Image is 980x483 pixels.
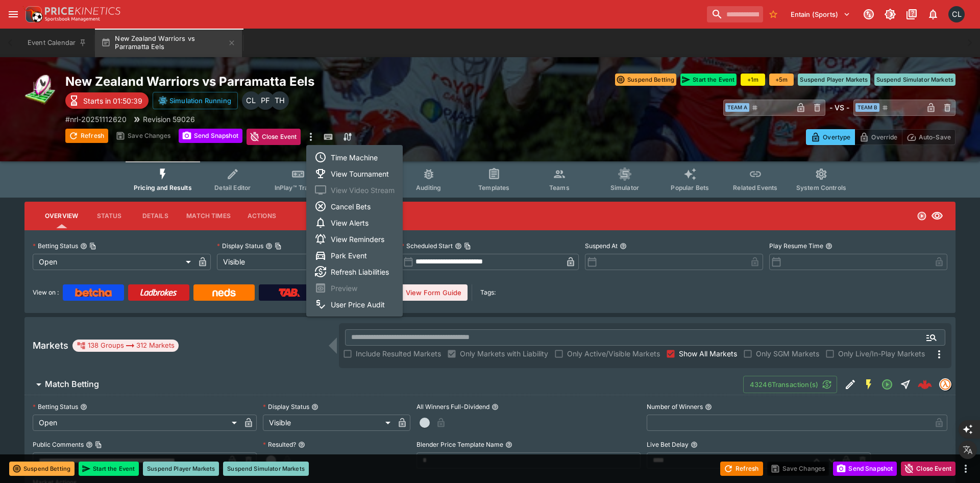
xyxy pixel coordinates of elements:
[306,263,403,280] li: Refresh Liabilities
[306,231,403,247] li: View Reminders
[306,296,403,312] li: User Price Audit
[306,214,403,231] li: View Alerts
[306,247,403,263] li: Park Event
[306,165,403,182] li: View Tournament
[306,149,403,165] li: Time Machine
[306,198,403,214] li: Cancel Bets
